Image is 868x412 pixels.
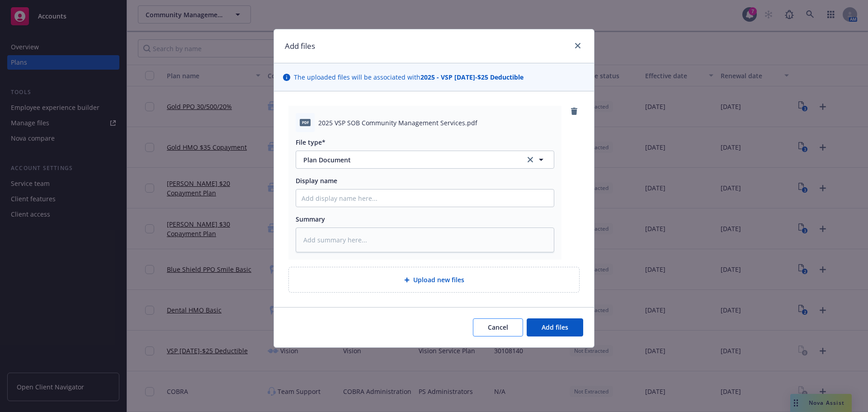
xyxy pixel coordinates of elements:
[296,189,554,207] input: Add display name here...
[296,176,337,185] span: Display name
[572,40,583,51] a: close
[473,318,523,336] button: Cancel
[288,267,580,293] div: Upload new files
[527,318,583,336] button: Add files
[300,119,311,126] span: pdf
[296,215,325,223] span: Summary
[413,275,464,284] span: Upload new files
[488,323,508,331] span: Cancel
[318,118,477,128] span: 2025 VSP SOB Community Management Services.pdf
[296,151,554,169] button: Plan Documentclear selection
[542,323,568,331] span: Add files
[525,154,536,165] a: clear selection
[296,138,325,147] span: File type*
[294,72,524,82] span: The uploaded files will be associated with
[569,106,580,117] a: remove
[420,73,524,81] strong: 2025 - VSP [DATE]-$25 Deductible
[285,40,315,52] h1: Add files
[303,155,513,165] span: Plan Document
